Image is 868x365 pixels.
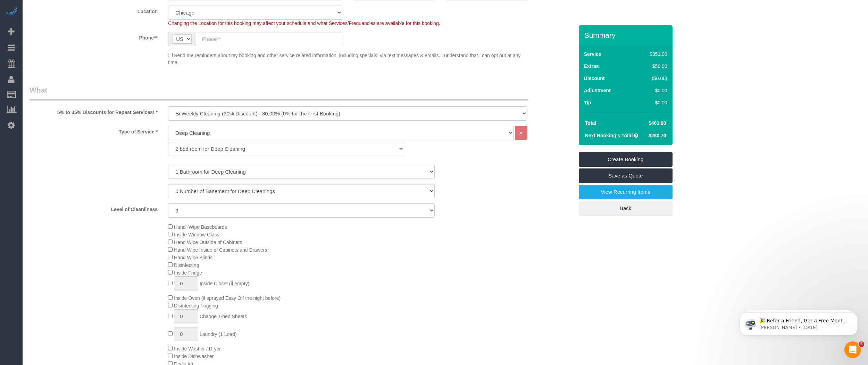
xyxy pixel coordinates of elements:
[200,314,247,319] span: Change 1-bed Sheets
[584,75,605,82] label: Discount
[579,168,673,183] a: Save as Quote
[24,106,163,116] label: 5% to 35% Discounts for Repeat Services! *
[584,87,611,94] label: Adjustment
[635,99,667,106] div: $0.00
[168,53,520,65] span: Send me reminders about my booking and other service related information, including specials, via...
[635,63,667,70] div: $50.00
[584,51,601,58] label: Service
[859,341,864,347] span: 5
[174,295,281,301] span: Inside Oven (if sprayed Easy Off the night before)
[174,346,221,351] span: Inside Washer / Dryer
[30,85,528,101] legend: What
[649,120,666,126] span: $401.00
[579,152,673,167] a: Create Booking
[584,99,591,106] label: Tip
[174,354,214,359] span: Inside Dishwasher
[729,298,868,346] iframe: Intercom notifications message
[174,262,199,268] span: Disinfecting
[844,341,861,358] iframe: Intercom live chat
[168,20,440,26] span: Changing the Location for this booking may affect your schedule and what Services/Frequencies are...
[4,7,18,17] img: Automaid Logo
[174,303,218,308] span: Disinfecting Fogging
[635,87,667,94] div: $0.00
[585,133,633,138] strong: Next Booking's Total
[174,270,202,276] span: Inside Fridge
[24,126,163,135] label: Type of Service *
[584,31,669,39] h3: Summary
[635,51,667,58] div: $351.00
[200,281,249,286] span: Inside Closet (if empty)
[174,224,227,230] span: Hand -Wipe Baseboards
[174,247,267,253] span: Hand Wipe Inside of Cabinets and Drawers
[174,232,219,237] span: Inside Window Glass
[635,75,667,82] div: ($0.00)
[174,255,212,260] span: Hand Wipe Blinds
[579,201,673,216] a: Back
[24,203,163,213] label: Level of Cleanliness
[174,240,242,245] span: Hand Wipe Outside of Cabinets
[200,331,237,337] span: Laundry (1 Load)
[585,120,596,126] strong: Total
[24,6,163,15] label: Location
[649,133,666,138] span: $280.70
[579,185,673,199] a: View Recurring Items
[584,63,599,70] label: Extras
